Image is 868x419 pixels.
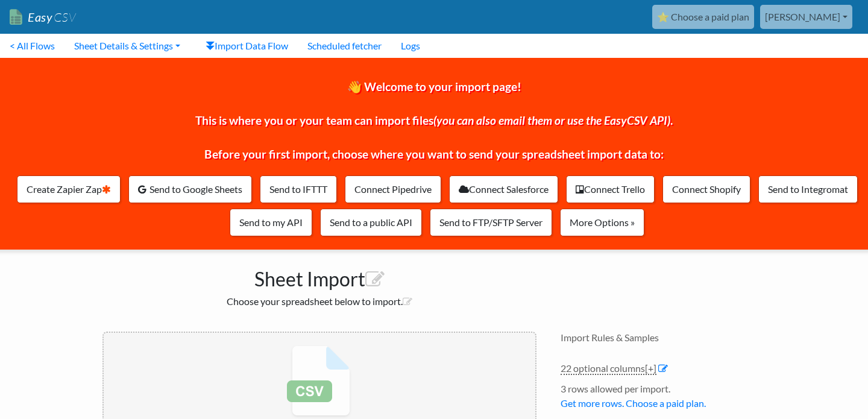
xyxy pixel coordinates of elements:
a: Send to a public API [320,209,422,236]
a: Send to my API [230,209,312,236]
a: Scheduled fetcher [298,34,391,58]
a: More Options » [560,209,644,236]
li: 3 rows allowed per import. [561,382,766,417]
span: 👋 Welcome to your import page! This is where you or your team can import files . Before your firs... [195,80,673,161]
a: Connect Salesforce [449,175,558,203]
a: Sheet Details & Settings [64,34,190,58]
a: 22 optional columns[+] [561,362,656,375]
a: Logs [391,34,430,58]
a: Get more rows. Choose a paid plan. [561,397,706,409]
a: Connect Trello [566,175,655,203]
a: ⭐ Choose a paid plan [652,5,754,29]
h2: Choose your spreadsheet below to import. [102,295,536,307]
a: Connect Shopify [662,175,750,203]
a: Import Data Flow [196,34,298,58]
span: [+] [645,362,656,374]
a: Send to Google Sheets [128,175,252,203]
a: [PERSON_NAME] [760,5,852,29]
a: EasyCSV [10,5,76,30]
a: Create Zapier Zap [17,175,121,203]
h4: Import Rules & Samples [561,332,766,343]
i: (you can also email them or use the EasyCSV API) [433,113,670,127]
a: Send to Integromat [758,175,858,203]
a: Send to IFTTT [260,175,337,203]
h1: Sheet Import [102,262,536,291]
a: Send to FTP/SFTP Server [430,209,552,236]
a: Connect Pipedrive [345,175,441,203]
span: CSV [52,10,76,25]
